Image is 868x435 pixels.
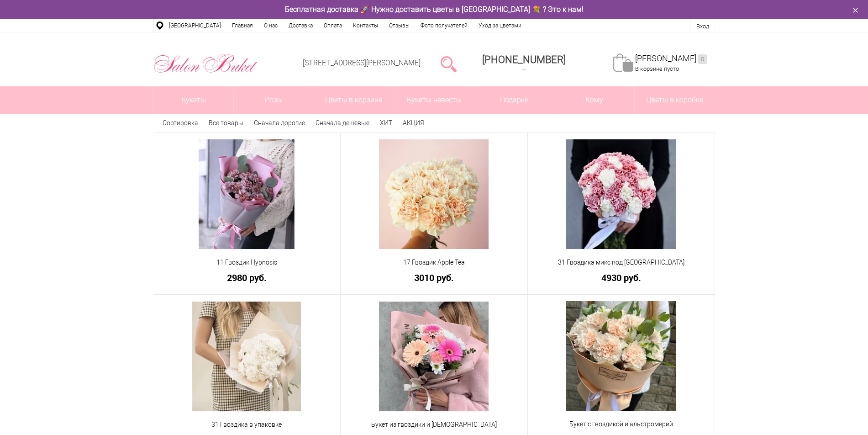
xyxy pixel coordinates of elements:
a: Уход за цветами [473,19,527,32]
a: 31 Гвоздика микс под [GEOGRAPHIC_DATA] [534,258,709,267]
a: Сначала дорогие [254,119,305,127]
img: Цветы Нижний Новгород [153,52,258,75]
a: Фото получателей [415,19,473,32]
a: [STREET_ADDRESS][PERSON_NAME] [303,58,421,67]
a: Цветы в корзине [314,86,394,114]
a: [PHONE_NUMBER] [477,51,571,77]
img: Букет из гвоздики и хризантемы [379,302,489,411]
a: 2980 руб. [159,273,334,282]
a: 11 Гвоздик Hypnosis [159,258,334,267]
span: В корзине пусто [635,65,679,72]
span: [PHONE_NUMBER] [482,54,566,65]
img: 11 Гвоздик Hypnosis [199,139,295,249]
a: АКЦИЯ [403,119,424,127]
a: 17 Гвоздик Apple Tea [347,258,521,267]
a: Букет с гвоздикой и альстромерий [534,419,709,429]
a: 3010 руб. [347,273,521,282]
a: Цветы в коробке [635,86,715,114]
a: 4930 руб. [534,273,709,282]
img: 31 Гвоздика в упаковке [192,302,301,411]
a: Букеты невесты [394,86,474,114]
a: Букеты [154,86,234,114]
a: Букет из гвоздики и [DEMOGRAPHIC_DATA] [347,420,521,430]
a: Вход [696,23,709,30]
a: Отзывы [384,19,415,32]
ins: 0 [698,54,707,64]
a: Оплата [318,19,347,32]
a: Главная [226,19,258,32]
a: Доставка [283,19,318,32]
a: Контакты [347,19,384,32]
span: Кому [554,86,634,114]
a: [PERSON_NAME] [635,53,707,64]
img: 17 Гвоздик Apple Tea [379,139,489,249]
a: ХИТ [380,119,392,127]
a: 31 Гвоздика в упаковке [159,420,334,430]
span: Сортировка [163,119,198,127]
img: Букет с гвоздикой и альстромерий [566,301,676,411]
a: [GEOGRAPHIC_DATA] [163,19,226,32]
img: 31 Гвоздика микс под ленту [566,139,676,249]
a: Подарки [474,86,554,114]
div: Бесплатная доставка 🚀 Нужно доставить цветы в [GEOGRAPHIC_DATA] 💐 ? Это к нам! [147,5,722,14]
a: Все товары [209,119,243,127]
a: Сначала дешевые [316,119,369,127]
a: О нас [258,19,283,32]
a: Розы [234,86,314,114]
